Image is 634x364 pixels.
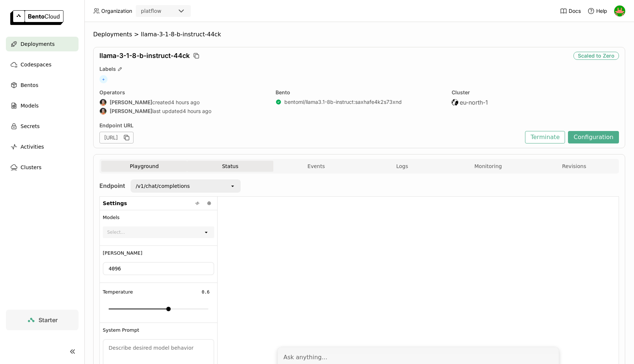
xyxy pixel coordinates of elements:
a: Secrets [6,119,79,134]
a: Activities [6,139,79,154]
div: Operators [99,89,267,96]
span: 4 hours ago [171,99,200,106]
span: Models [103,215,120,221]
a: Codespaces [6,57,79,72]
button: Configuration [568,131,619,143]
svg: open [230,183,236,189]
button: Events [273,161,359,172]
span: Deployments [93,31,132,38]
div: platflow [141,7,161,15]
a: Bentos [6,78,79,92]
span: eu-north-1 [460,99,488,106]
span: Logs [396,163,408,170]
div: Settings [100,197,217,210]
span: Temperature [103,289,133,295]
span: Codespaces [21,60,51,69]
strong: [PERSON_NAME] [110,99,152,106]
div: Endpoint URL [99,122,521,129]
span: > [132,31,141,38]
img: Sean Sheng [100,99,106,106]
span: [PERSON_NAME] [103,250,142,256]
span: System Prompt [103,327,139,333]
button: Playground [101,161,187,172]
span: Starter [39,316,58,324]
span: llama-3-1-8-b-instruct-44ck [99,52,190,60]
img: logo [10,10,63,25]
div: created [99,99,267,106]
span: Help [596,8,607,14]
img: Sean Sheng [100,108,106,114]
input: Selected platflow. [162,8,163,15]
span: Docs [569,8,581,14]
button: Monitoring [445,161,531,172]
span: Clusters [21,163,41,172]
span: llama-3-1-8-b-instruct-44ck [141,31,221,38]
span: 4 hours ago [183,108,211,114]
nav: Breadcrumbs navigation [93,31,625,38]
a: Docs [560,7,581,15]
strong: Endpoint [99,182,125,189]
div: bentoml/llama3.1-8b-instruct : saxhafe4k2s73xnd [284,99,402,105]
span: Secrets [21,122,40,131]
input: Temperature [197,288,214,296]
button: Revisions [531,161,617,172]
span: Deployments [21,40,55,48]
button: Status [187,161,273,172]
a: Models [6,98,79,113]
span: Models [21,101,39,110]
span: + [99,75,108,83]
input: Selected /v1/chat/completions. [190,182,191,190]
svg: open [203,229,209,235]
div: [URL] [99,132,134,143]
strong: [PERSON_NAME] [110,108,152,114]
img: You Zhou [614,6,625,17]
a: Clusters [6,160,79,175]
span: Organization [101,8,132,14]
div: Scaled to Zero [573,52,619,60]
div: last updated [99,108,267,115]
div: Help [587,7,607,15]
div: Select... [107,229,125,236]
a: Deployments [6,37,79,51]
div: Cluster [452,89,619,96]
span: Activities [21,142,44,151]
div: Labels [99,66,619,72]
button: Terminate [525,131,565,143]
span: Bentos [21,81,38,90]
a: Starter [6,310,79,330]
div: /v1/chat/completions [136,182,190,190]
div: Bento [276,89,443,96]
